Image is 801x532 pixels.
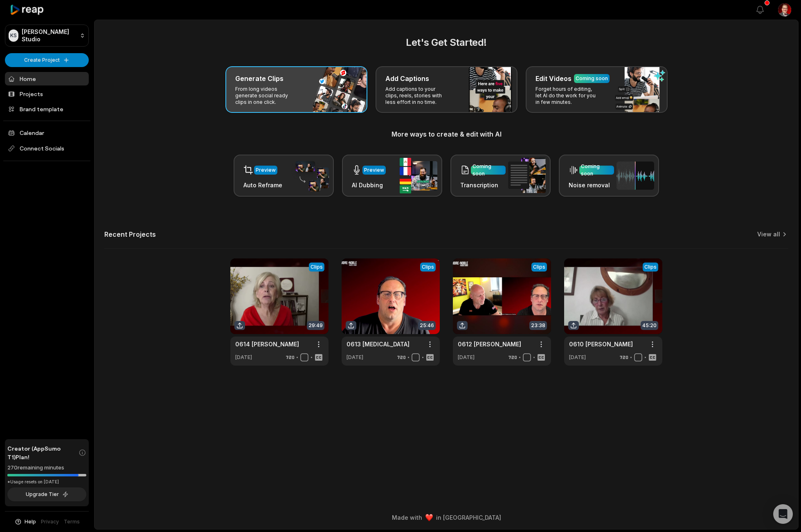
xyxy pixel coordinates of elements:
[616,162,654,190] img: noise_removal.png
[291,160,329,192] img: auto_reframe.png
[235,74,283,83] h3: Generate Clips
[104,129,788,139] h3: More ways to create & edit with AI
[9,29,18,42] div: KS
[5,87,89,101] a: Projects
[460,181,506,189] h3: Transcription
[757,230,780,238] a: View all
[569,181,614,189] h3: Noise removal
[41,518,59,525] a: Privacy
[22,28,76,43] p: [PERSON_NAME] Studio
[5,126,89,139] a: Calendar
[64,518,80,525] a: Terms
[102,513,791,522] div: Made with in [GEOGRAPHIC_DATA]
[7,479,86,485] div: *Usage resets on [DATE]
[7,464,86,472] div: 270 remaining minutes
[352,181,386,189] h3: AI Dubbing
[385,74,429,83] h3: Add Captions
[508,158,546,193] img: transcription.png
[400,158,437,193] img: ai_dubbing.png
[243,181,282,189] h3: Auto Reframe
[14,518,36,525] button: Help
[7,487,86,501] button: Upgrade Tier
[25,518,36,525] span: Help
[581,163,612,177] div: Coming soon
[535,86,599,106] p: Forget hours of editing, let AI do the work for you in few minutes.
[5,72,89,85] a: Home
[364,166,384,174] div: Preview
[104,230,156,238] h2: Recent Projects
[5,141,89,156] span: Connect Socials
[7,444,79,461] span: Creator (AppSumo T1) Plan!
[5,53,89,67] button: Create Project
[576,75,608,82] div: Coming soon
[235,86,299,106] p: From long videos generate social ready clips in one click.
[385,86,449,106] p: Add captions to your clips, reels, stories with less effort in no time.
[256,166,276,174] div: Preview
[473,163,504,177] div: Coming soon
[773,504,793,524] div: Open Intercom Messenger
[535,74,571,83] h3: Edit Videos
[425,514,433,521] img: heart emoji
[458,340,521,348] a: 0612 [PERSON_NAME]
[235,340,299,348] a: 0614 [PERSON_NAME]
[104,35,788,50] h2: Let's Get Started!
[346,340,409,348] a: 0613 [MEDICAL_DATA]
[5,102,89,116] a: Brand template
[569,340,633,348] a: 0610 [PERSON_NAME]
